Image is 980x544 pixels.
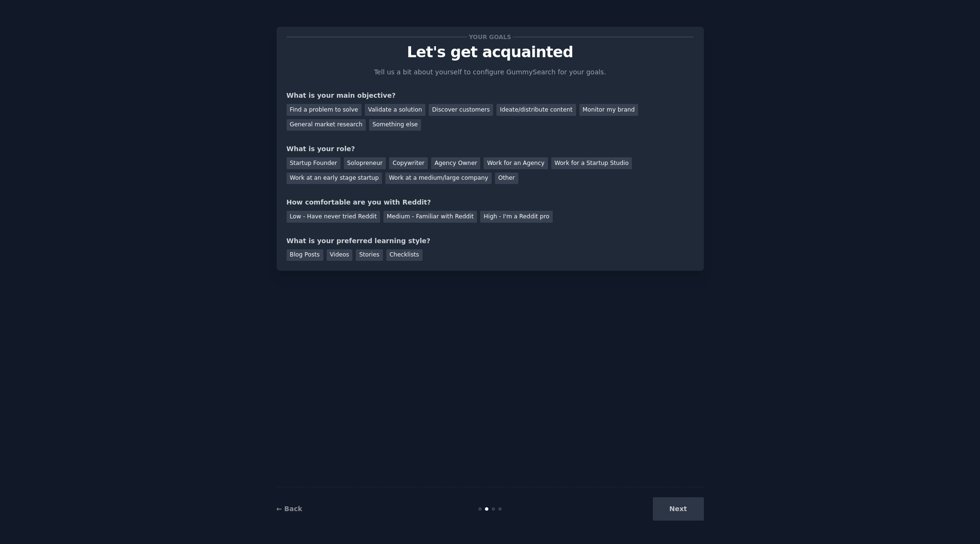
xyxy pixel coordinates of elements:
div: Agency Owner [431,157,480,169]
div: Stories [356,249,382,261]
div: Solopreneur [344,157,386,169]
div: Work for an Agency [484,157,547,169]
div: High - I'm a Reddit pro [480,211,553,223]
div: What is your role? [287,144,694,154]
div: Find a problem to solve [287,104,361,116]
div: What is your preferred learning style? [287,236,694,246]
a: ← Back [277,505,302,513]
div: Low - Have never tried Reddit [287,211,380,223]
div: Something else [369,119,421,131]
div: Other [495,173,518,185]
span: Your goals [467,32,513,42]
div: Copywriter [389,157,428,169]
div: How comfortable are you with Reddit? [287,197,694,207]
div: Work at a medium/large company [385,173,491,185]
div: Startup Founder [287,157,340,169]
p: Tell us a bit about yourself to configure GummySearch for your goals. [370,67,610,77]
div: Ideate/distribute content [496,104,576,116]
div: Medium - Familiar with Reddit [383,211,477,223]
div: Validate a solution [365,104,425,116]
div: Work at an early stage startup [287,173,382,185]
div: Videos [327,249,353,261]
div: General market research [287,119,366,131]
p: Let's get acquainted [287,44,694,61]
div: Blog Posts [287,249,323,261]
div: Monitor my brand [579,104,638,116]
div: What is your main objective? [287,91,694,101]
div: Checklists [386,249,423,261]
div: Work for a Startup Studio [551,157,632,169]
div: Discover customers [429,104,493,116]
